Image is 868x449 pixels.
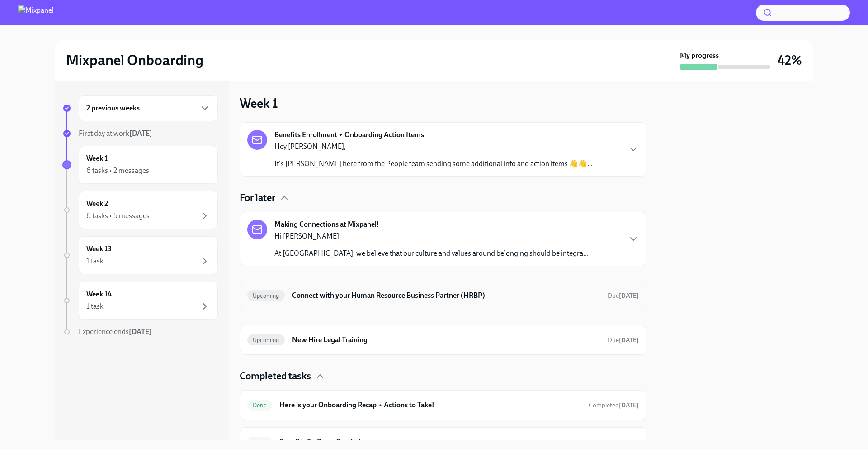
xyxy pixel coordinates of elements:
[608,292,639,300] span: Due
[66,51,203,69] h2: Mixpanel Onboarding
[62,191,218,229] a: Week 26 tasks • 5 messages
[274,130,424,140] strong: Benefits Enrollment + Onboarding Action Items
[129,129,152,138] strong: [DATE]
[589,439,639,446] span: Completed
[608,336,639,344] span: September 13th, 2025 17:00
[279,437,581,447] h6: Benefits To-Dos + Reminders
[247,292,285,299] span: Upcoming
[62,236,218,274] a: Week 131 task
[86,289,112,299] h6: Week 14
[247,288,639,303] a: UpcomingConnect with your Human Resource Business Partner (HRBP)Due[DATE]
[247,439,272,446] span: Done
[86,103,140,113] h6: 2 previous weeks
[589,438,639,447] span: August 24th, 2025 14:46
[274,159,593,169] p: It's [PERSON_NAME] here from the People team sending some additional info and action items 👋👋...
[274,142,593,152] p: Hey [PERSON_NAME],
[274,220,379,229] strong: Making Connections at Mixpanel!
[18,5,54,20] img: Mixpanel
[86,199,108,209] h6: Week 2
[274,248,589,258] p: At [GEOGRAPHIC_DATA], we believe that our culture and values around belonging should be integra...
[86,211,150,221] div: 6 tasks • 5 messages
[79,95,218,121] div: 2 previous weeks
[86,256,104,266] div: 1 task
[240,95,278,111] h3: Week 1
[240,369,311,383] h4: Completed tasks
[129,327,152,336] strong: [DATE]
[86,301,104,311] div: 1 task
[292,291,600,301] h6: Connect with your Human Resource Business Partner (HRBP)
[240,191,646,205] div: For later
[274,231,589,241] p: Hi [PERSON_NAME],
[680,51,719,61] strong: My progress
[608,336,639,344] span: Due
[62,129,218,139] a: First day at work[DATE]
[240,191,275,205] h4: For later
[86,166,149,176] div: 6 tasks • 2 messages
[62,146,218,184] a: Week 16 tasks • 2 messages
[79,327,152,336] span: Experience ends
[619,439,639,446] strong: [DATE]
[86,153,108,163] h6: Week 1
[619,336,639,344] strong: [DATE]
[240,369,646,383] div: Completed tasks
[608,291,639,300] span: September 10th, 2025 17:00
[247,402,272,409] span: Done
[619,401,639,409] strong: [DATE]
[292,335,600,345] h6: New Hire Legal Training
[62,282,218,320] a: Week 141 task
[79,129,152,138] span: First day at work
[279,400,581,410] h6: Here is your Onboarding Recap + Actions to Take!
[589,401,639,409] span: Completed
[247,333,639,347] a: UpcomingNew Hire Legal TrainingDue[DATE]
[619,292,639,300] strong: [DATE]
[247,337,285,344] span: Upcoming
[778,52,802,68] h3: 42%
[247,398,639,412] a: DoneHere is your Onboarding Recap + Actions to Take!Completed[DATE]
[86,244,112,254] h6: Week 13
[589,401,639,410] span: September 1st, 2025 21:02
